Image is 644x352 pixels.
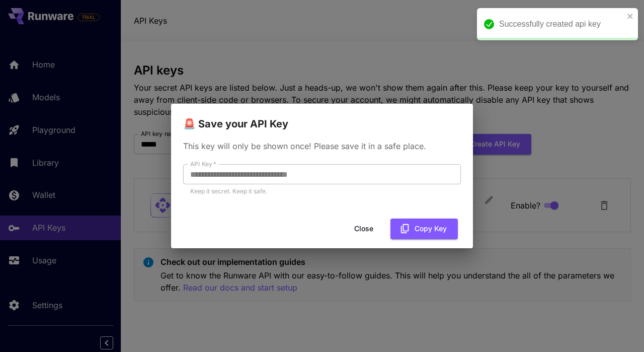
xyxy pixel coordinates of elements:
button: close [627,12,634,20]
h2: 🚨 Save your API Key [171,104,473,132]
button: Copy Key [390,219,458,239]
p: This key will only be shown once! Please save it in a safe place. [183,140,461,152]
div: Successfully created api key [499,18,624,30]
button: Close [341,219,386,239]
p: Keep it secret. Keep it safe. [190,186,454,196]
label: API Key [190,160,216,168]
